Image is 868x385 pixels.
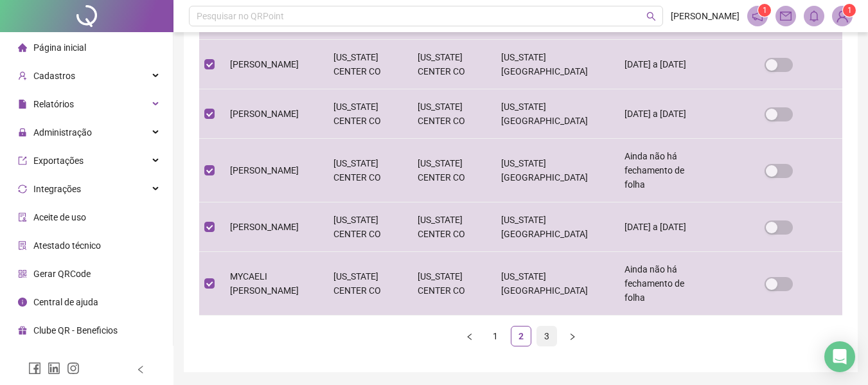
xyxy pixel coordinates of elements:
span: Clube QR - Beneficios [33,325,118,336]
div: Open Intercom Messenger [824,341,855,372]
span: [PERSON_NAME] [230,222,299,232]
td: [DATE] a [DATE] [614,40,716,89]
span: lock [18,128,27,137]
li: 1 [485,326,506,346]
span: info-circle [18,298,27,307]
li: 3 [536,326,557,346]
sup: Atualize o seu contato no menu Meus Dados [843,4,856,17]
span: right [569,333,576,341]
span: [PERSON_NAME] [230,109,299,119]
button: right [562,326,583,346]
span: search [646,12,656,21]
td: [US_STATE][GEOGRAPHIC_DATA] [491,89,615,139]
td: [US_STATE][GEOGRAPHIC_DATA] [491,202,615,252]
span: mail [780,10,792,22]
span: sync [18,184,27,193]
span: [PERSON_NAME] [230,165,299,175]
span: solution [18,241,27,250]
span: [PERSON_NAME] [671,9,740,23]
span: facebook [28,362,41,375]
span: notification [752,10,763,22]
td: [US_STATE] CENTER CO [323,139,407,202]
span: qrcode [18,269,27,278]
li: Próxima página [562,326,583,346]
a: 3 [537,327,556,346]
span: Integrações [33,184,81,194]
td: [US_STATE][GEOGRAPHIC_DATA] [491,139,615,202]
td: [US_STATE] CENTER CO [323,252,407,316]
span: MYCAELI [PERSON_NAME] [230,271,299,296]
td: [US_STATE][GEOGRAPHIC_DATA] [491,40,615,89]
span: Gerar QRCode [33,269,91,279]
span: Página inicial [33,42,86,53]
span: 1 [847,6,852,15]
a: 2 [511,327,531,346]
li: Página anterior [459,326,480,346]
td: [US_STATE] CENTER CO [323,89,407,139]
td: [US_STATE] CENTER CO [407,252,491,316]
span: [PERSON_NAME] [230,59,299,69]
span: Ainda não há fechamento de folha [624,264,684,303]
span: left [466,333,474,341]
li: 2 [511,326,531,346]
td: [US_STATE] CENTER CO [323,40,407,89]
span: Ainda não há fechamento de folha [624,151,684,190]
img: 89309 [833,6,852,26]
span: instagram [67,362,80,375]
td: [US_STATE] CENTER CO [323,202,407,252]
td: [US_STATE] CENTER CO [407,40,491,89]
span: home [18,43,27,52]
span: linkedin [48,362,60,375]
span: left [136,365,145,374]
td: [US_STATE] CENTER CO [407,89,491,139]
span: Administração [33,127,92,138]
span: Atestado técnico [33,240,101,251]
span: Relatórios [33,99,74,109]
span: export [18,156,27,165]
span: bell [808,10,820,22]
td: [DATE] a [DATE] [614,202,716,252]
td: [US_STATE][GEOGRAPHIC_DATA] [491,252,615,316]
a: 1 [486,327,505,346]
span: Cadastros [33,71,75,81]
span: gift [18,326,27,335]
td: [US_STATE] CENTER CO [407,139,491,202]
td: [US_STATE] CENTER CO [407,202,491,252]
span: audit [18,213,27,222]
span: Exportações [33,156,84,166]
span: file [18,100,27,109]
sup: 1 [758,4,771,17]
span: Aceite de uso [33,212,86,222]
button: left [459,326,480,346]
td: [DATE] a [DATE] [614,89,716,139]
span: Central de ajuda [33,297,98,307]
span: user-add [18,71,27,80]
span: 1 [763,6,767,15]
